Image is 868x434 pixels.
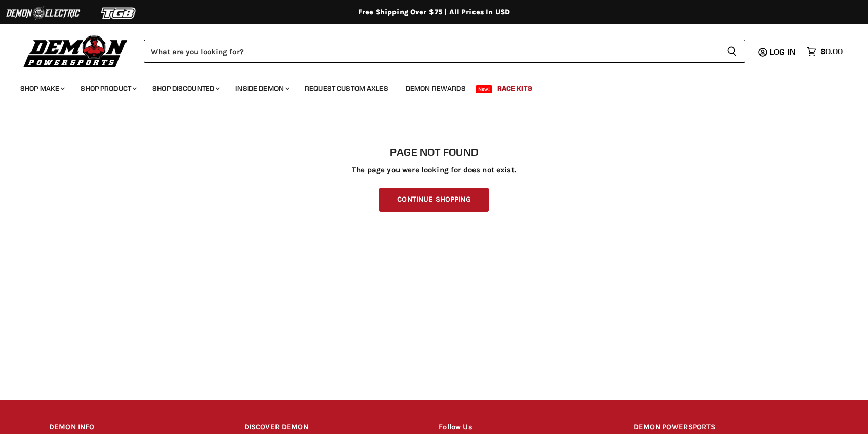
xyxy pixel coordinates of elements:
div: Free Shipping Over $75 | All Prices In USD [29,8,839,17]
span: New! [476,85,493,93]
span: $0.00 [820,47,843,56]
a: Demon Rewards [398,78,474,99]
img: TGB Logo 2 [81,4,157,23]
a: Request Custom Axles [297,78,396,99]
a: Shop Discounted [145,78,226,99]
a: Continue Shopping [379,188,488,212]
a: Inside Demon [228,78,295,99]
button: Search [719,40,745,63]
form: Product [144,40,745,63]
a: $0.00 [802,44,848,59]
ul: Main menu [13,74,840,99]
a: Shop Product [73,78,143,99]
a: Log in [765,47,802,56]
input: Search [144,40,719,63]
img: Demon Electric Logo 2 [5,4,81,23]
span: Log in [770,47,796,57]
h1: Page not found [49,146,819,159]
img: Demon Powersports [20,33,131,69]
a: Shop Make [13,78,71,99]
p: The page you were looking for does not exist. [49,166,819,174]
a: Race Kits [490,78,540,99]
